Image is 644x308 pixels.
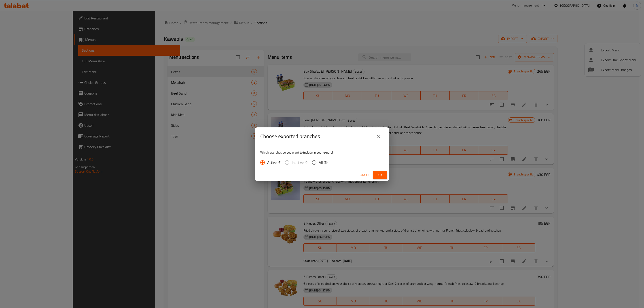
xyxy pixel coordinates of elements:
button: Cancel [357,171,371,179]
p: Which branches do you want to include in your export? [260,150,384,155]
span: Ok [377,172,384,178]
h2: Choose exported branches [260,133,320,140]
button: close [373,131,384,142]
span: Cancel [359,172,369,178]
button: Ok [373,171,387,179]
span: All (6) [319,160,328,165]
span: Inactive (0) [292,160,308,165]
span: Active (6) [267,160,281,165]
